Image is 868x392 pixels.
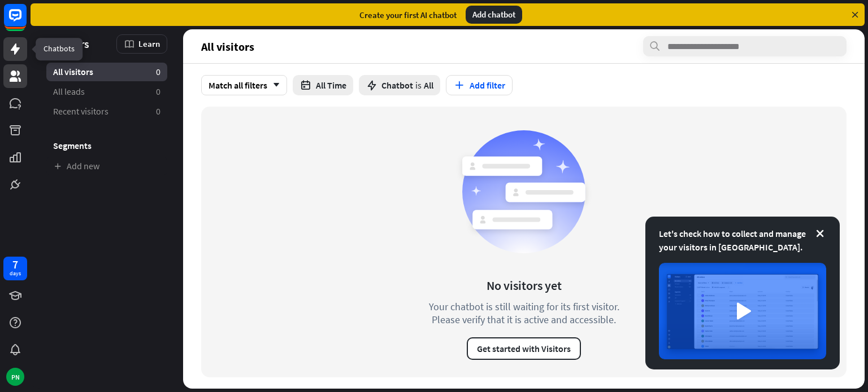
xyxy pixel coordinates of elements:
[46,102,167,121] a: Recent visitors 0
[415,80,422,91] span: is
[46,140,167,151] h3: Segments
[138,38,160,49] span: Learn
[53,86,85,98] span: All leads
[201,40,254,53] span: All visitors
[408,300,640,326] div: Your chatbot is still waiting for its first visitor. Please verify that it is active and accessible.
[424,80,433,91] span: All
[46,82,167,101] a: All leads 0
[467,337,581,360] button: Get started with Visitors
[359,10,457,20] div: Create your first AI chatbot
[293,75,353,95] button: All Time
[156,66,160,78] aside: 0
[156,105,160,117] aside: 0
[10,270,21,278] div: days
[487,278,562,293] div: No visitors yet
[3,257,27,280] a: 7 days
[12,259,18,270] div: 7
[201,75,287,95] div: Match all filters
[446,75,513,95] button: Add filter
[46,157,167,175] a: Add new
[53,37,89,50] span: Visitors
[156,86,160,98] aside: 0
[53,105,108,117] span: Recent visitors
[466,6,522,24] div: Add chatbot
[9,5,43,38] button: Open LiveChat chat widget
[659,227,826,254] div: Let's check how to collect and manage your visitors in [GEOGRAPHIC_DATA].
[267,82,280,89] i: arrow_down
[6,368,24,386] div: PN
[381,80,413,91] span: Chatbot
[53,66,93,78] span: All visitors
[659,263,826,359] img: image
